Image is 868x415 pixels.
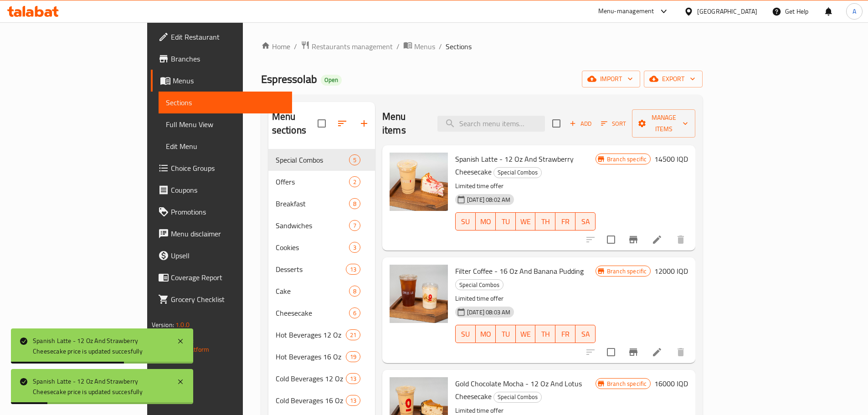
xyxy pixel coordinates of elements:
[346,264,360,275] div: items
[349,154,360,165] div: items
[151,288,292,310] a: Grocery Checklist
[276,176,349,187] span: Offers
[268,389,375,411] div: Cold Beverages 16 Oz13
[651,73,695,85] span: export
[171,184,285,195] span: Coupons
[559,328,572,341] span: FR
[349,309,360,318] span: 6
[268,149,375,171] div: Special Combos5
[312,41,393,52] span: Restaurants management
[261,41,703,52] nav: breadcrumb
[268,302,375,324] div: Cheesecake6
[349,307,360,318] div: items
[152,319,174,331] span: Version:
[171,206,285,217] span: Promotions
[670,341,692,363] button: delete
[535,212,555,231] button: TH
[494,392,541,402] span: Special Combos
[476,212,496,231] button: MO
[598,6,654,17] div: Menu-management
[151,70,292,92] a: Menus
[346,373,360,384] div: items
[268,324,375,346] div: Hot Beverages 12 Oz21
[268,215,375,236] div: Sandwiches7
[268,193,375,215] div: Breakfast8
[499,215,512,228] span: TU
[301,41,393,52] a: Restaurants management
[601,230,621,249] span: Select to update
[575,325,596,343] button: SA
[294,41,297,52] li: /
[476,325,496,343] button: MO
[539,215,552,228] span: TH
[268,368,375,389] div: Cold Beverages 12 Oz13
[455,293,596,304] p: Limited time offer
[151,245,292,266] a: Upsell
[439,41,442,52] li: /
[151,223,292,245] a: Menu disclaimer
[603,267,650,276] span: Branch specific
[601,343,621,362] span: Select to update
[601,118,626,129] span: Sort
[455,212,476,231] button: SU
[171,228,285,239] span: Menu disclaimer
[496,212,516,231] button: TU
[151,26,292,48] a: Edit Restaurant
[276,286,349,297] span: Cake
[516,212,536,231] button: WE
[276,264,346,275] span: Desserts
[171,294,285,305] span: Grocery Checklist
[654,377,688,390] h6: 16000 IQD
[346,265,360,274] span: 13
[555,212,575,231] button: FR
[479,215,492,228] span: MO
[516,325,536,343] button: WE
[276,154,349,165] span: Special Combos
[276,373,346,384] span: Cold Beverages 12 Oz
[519,328,532,341] span: WE
[151,179,292,201] a: Coupons
[459,215,472,228] span: SU
[396,41,400,52] li: /
[390,153,448,211] img: Spanish Latte - 12 Oz And Strawberry Cheesecake
[493,392,542,403] div: Special Combos
[603,379,650,388] span: Branch specific
[652,347,663,358] a: Edit menu item
[622,229,644,251] button: Branch-specific-item
[455,264,584,278] span: Filter Coffee - 16 Oz And Banana Pudding
[346,353,360,361] span: 19
[166,97,285,108] span: Sections
[349,200,360,208] span: 8
[349,220,360,231] div: items
[446,41,472,52] span: Sections
[455,377,582,403] span: Gold Chocolate Mocha - 12 Oz And Lotus Cheesecake
[276,220,349,231] div: Sandwiches
[349,221,360,230] span: 7
[456,280,503,290] span: Special Combos
[632,109,695,138] button: Manage items
[171,163,285,174] span: Choice Groups
[276,395,346,406] span: Cold Beverages 16 Oz
[382,110,426,137] h2: Menu items
[437,116,545,132] input: search
[654,265,688,277] h6: 12000 IQD
[272,110,318,137] h2: Menu sections
[33,376,168,397] div: Spanish Latte - 12 Oz And Strawberry Cheesecake price is updated succesfully
[276,198,349,209] span: Breakfast
[268,346,375,368] div: Hot Beverages 16 Oz19
[599,117,628,131] button: Sort
[349,198,360,209] div: items
[346,374,360,383] span: 13
[346,395,360,406] div: items
[349,287,360,296] span: 8
[346,329,360,340] div: items
[276,351,346,362] span: Hot Beverages 16 Oz
[652,234,663,245] a: Edit menu item
[463,195,514,204] span: [DATE] 08:02 AM
[455,325,476,343] button: SU
[499,328,512,341] span: TU
[276,329,346,340] span: Hot Beverages 12 Oz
